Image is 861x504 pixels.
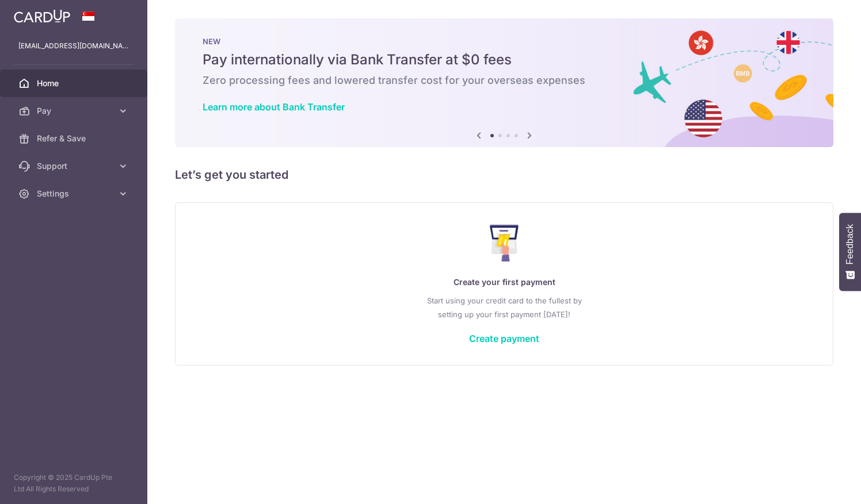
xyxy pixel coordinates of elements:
img: CardUp [14,9,70,23]
p: NEW [203,37,806,46]
span: Feedback [845,224,855,264]
img: Make Payment [490,225,519,261]
span: Settings [37,188,113,199]
span: Pay [37,105,113,117]
a: Learn more about Bank Transfer [203,101,345,113]
span: Home [37,78,113,89]
h6: Zero processing fees and lowered transfer cost for your overseas expenses [203,74,806,87]
button: Feedback - Show survey [839,213,861,291]
span: Support [37,160,113,172]
a: Create payment [469,333,539,344]
span: Refer & Save [37,133,113,144]
h5: Pay internationally via Bank Transfer at $0 fees [203,51,806,69]
p: Create your first payment [199,275,810,289]
p: Start using your credit card to the fullest by setting up your first payment [DATE]! [199,294,810,321]
h5: Let’s get you started [175,166,833,184]
img: Bank transfer banner [175,18,833,147]
p: [EMAIL_ADDRESS][DOMAIN_NAME] [18,40,129,52]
